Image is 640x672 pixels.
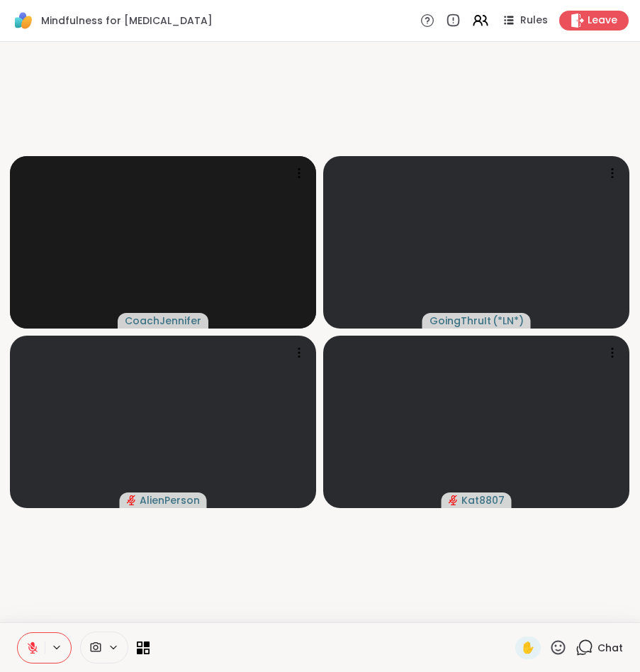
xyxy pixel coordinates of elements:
span: CoachJennifer [125,314,201,328]
span: audio-muted [127,495,137,505]
span: Kat8807 [461,493,505,507]
span: Rules [520,13,548,28]
span: Leave [588,13,617,28]
span: AlienPerson [140,493,200,507]
img: ShareWell Logomark [11,9,35,33]
span: Mindfulness for [MEDICAL_DATA] [41,13,213,28]
span: audio-muted [449,495,459,505]
span: Chat [597,641,623,655]
span: GoingThruIt [430,314,491,328]
span: ✋ [521,639,535,656]
img: CoachJennifer [86,156,240,329]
